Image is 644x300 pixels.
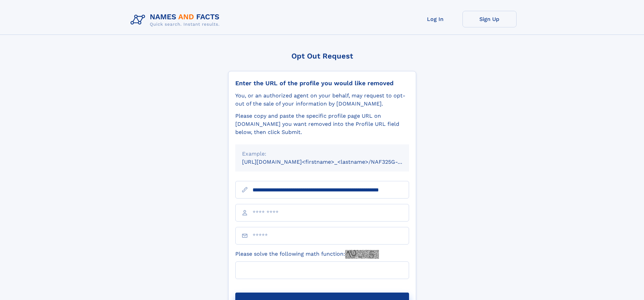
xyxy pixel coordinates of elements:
[235,250,379,259] label: Please solve the following math function:
[235,92,409,108] div: You, or an authorized agent on your behalf, may request to opt-out of the sale of your informatio...
[235,112,409,136] div: Please copy and paste the specific profile page URL on [DOMAIN_NAME] you want removed into the Pr...
[235,79,409,87] div: Enter the URL of the profile you would like removed
[462,11,517,27] a: Sign Up
[242,159,422,165] small: [URL][DOMAIN_NAME]<firstname>_<lastname>/NAF325G-xxxxxxxx
[228,52,416,60] div: Opt Out Request
[408,11,462,27] a: Log In
[128,11,225,29] img: Logo Names and Facts
[242,150,402,158] div: Example:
